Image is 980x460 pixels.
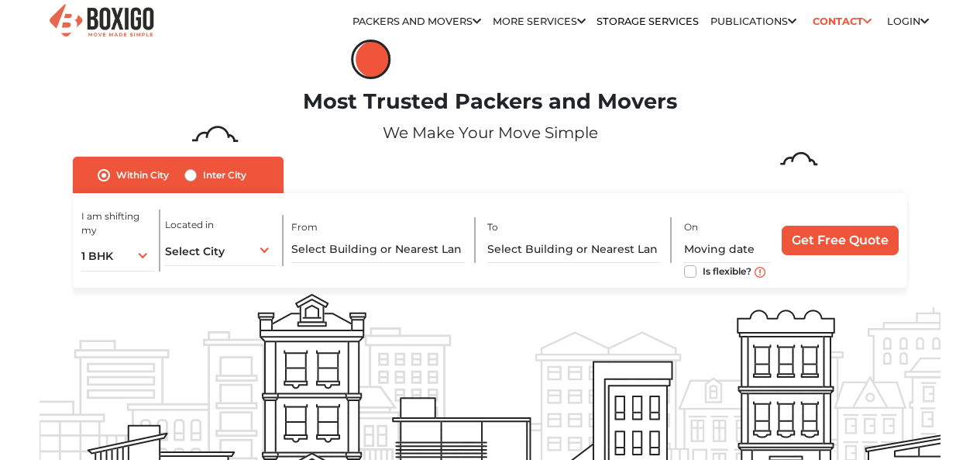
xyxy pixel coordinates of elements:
h1: Most Trusted Packers and Movers [40,89,941,115]
input: Select Building or Nearest Landmark [291,236,464,263]
label: To [487,220,498,234]
label: Located in [165,218,214,232]
input: Get Free Quote [782,226,899,255]
input: Select Building or Nearest Landmark [487,236,660,263]
img: Boxigo [47,2,156,40]
label: I am shifting my [81,209,155,237]
label: Is flexible? [703,262,751,278]
span: Select City [165,244,225,258]
span: 1 BHK [81,249,113,263]
a: More services [493,16,586,27]
label: On [684,220,698,234]
a: Login [887,16,929,27]
p: We Make Your Move Simple [40,121,941,144]
a: Contact [807,9,876,33]
label: Inter City [203,166,246,185]
label: Within City [116,166,169,185]
a: Publications [710,16,796,27]
input: Moving date [684,236,772,263]
a: Storage Services [597,16,699,27]
label: From [291,220,318,234]
img: move_date_info [755,267,765,278]
a: Packers and Movers [352,16,481,27]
